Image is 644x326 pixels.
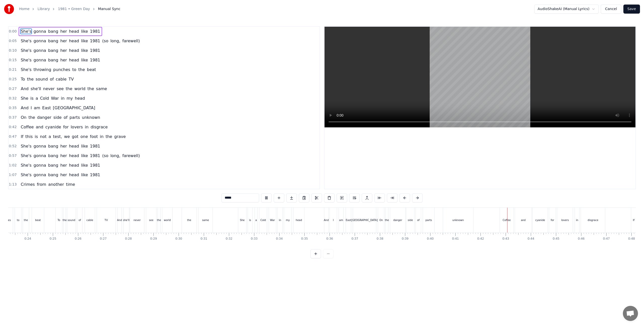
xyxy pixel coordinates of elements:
[20,57,32,63] span: She's
[226,237,232,241] div: 0:32
[99,134,104,139] span: in
[65,86,73,92] span: the
[20,48,32,53] span: She's
[60,48,68,53] span: her
[326,237,333,241] div: 0:36
[24,218,28,222] div: the
[202,218,209,222] div: same
[588,218,598,222] div: disgrace
[90,172,101,178] span: 1981
[33,153,47,159] span: gonna
[82,115,101,120] span: unknown
[9,153,17,158] span: 0:57
[33,38,47,44] span: gonna
[72,67,77,73] span: to
[105,218,108,222] div: TV
[68,172,79,178] span: head
[134,218,141,222] div: never
[90,38,101,44] span: 1981
[36,115,52,120] span: danger
[301,237,308,241] div: 0:35
[74,86,86,92] span: world
[90,162,101,168] span: 1981
[633,218,634,222] div: If
[39,95,50,101] span: Cold
[601,5,621,14] button: Cancel
[351,218,378,222] div: [GEOGRAPHIC_DATA]
[74,95,86,101] span: head
[33,57,47,63] span: gonna
[20,28,32,34] span: She's
[33,143,47,149] span: gonna
[393,218,402,222] div: danger
[123,218,130,222] div: she'll
[20,134,24,139] span: If
[452,237,459,241] div: 0:41
[270,218,275,222] div: War
[48,182,65,187] span: another
[53,115,62,120] span: side
[60,95,65,101] span: in
[20,162,32,168] span: She's
[64,134,70,139] span: we
[521,218,526,222] div: and
[48,143,59,149] span: bang
[9,172,17,177] span: 1:07
[187,218,191,222] div: the
[20,86,29,92] span: And
[69,115,80,120] span: parts
[477,237,484,241] div: 0:42
[333,218,334,222] div: I
[63,218,67,222] div: the
[78,218,81,222] div: of
[408,218,413,222] div: side
[402,237,409,241] div: 0:39
[20,76,25,82] span: To
[87,218,93,222] div: cable
[286,218,290,222] div: my
[20,143,32,149] span: She's
[30,95,34,101] span: is
[9,163,17,168] span: 1:02
[65,182,75,187] span: time
[9,58,17,63] span: 0:15
[42,105,52,111] span: East
[17,218,19,222] div: to
[90,134,98,139] span: foot
[96,86,108,92] span: same
[30,105,32,111] span: I
[39,134,47,139] span: not
[150,237,157,241] div: 0:29
[34,134,38,139] span: is
[68,38,79,44] span: head
[578,237,585,241] div: 0:46
[561,218,569,222] div: lovers
[255,218,257,222] div: a
[71,134,79,139] span: got
[9,67,17,72] span: 0:21
[110,153,121,159] span: long,
[90,28,101,34] span: 1981
[52,105,96,111] span: [GEOGRAPHIC_DATA]
[351,237,358,241] div: 0:37
[20,153,32,159] span: She's
[603,237,610,241] div: 0:47
[149,218,153,222] div: see
[260,218,266,222] div: Cold
[535,218,545,222] div: cyanide
[251,237,258,241] div: 0:33
[48,38,59,44] span: bang
[75,237,82,241] div: 0:26
[623,306,638,321] a: Open chat
[68,153,79,159] span: head
[45,124,62,130] span: cyanide
[90,57,101,63] span: 1981
[339,218,343,222] div: am
[48,162,59,168] span: bang
[56,86,64,92] span: see
[86,67,96,73] span: beat
[20,95,29,101] span: She
[502,237,509,241] div: 0:43
[68,218,75,222] div: sound
[417,218,420,222] div: of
